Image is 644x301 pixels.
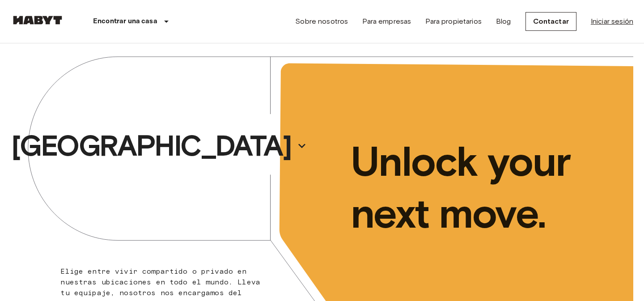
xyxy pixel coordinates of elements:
p: [GEOGRAPHIC_DATA] [11,128,291,164]
a: Iniciar sesión [591,16,633,27]
img: Habyt [11,16,64,25]
a: Contactar [525,12,576,31]
a: Sobre nosotros [295,16,348,27]
button: [GEOGRAPHIC_DATA] [8,125,311,166]
p: Encontrar una casa [93,16,157,27]
a: Para empresas [362,16,411,27]
a: Para propietarios [425,16,482,27]
p: Unlock your next move. [351,136,619,239]
a: Blog [496,16,511,27]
